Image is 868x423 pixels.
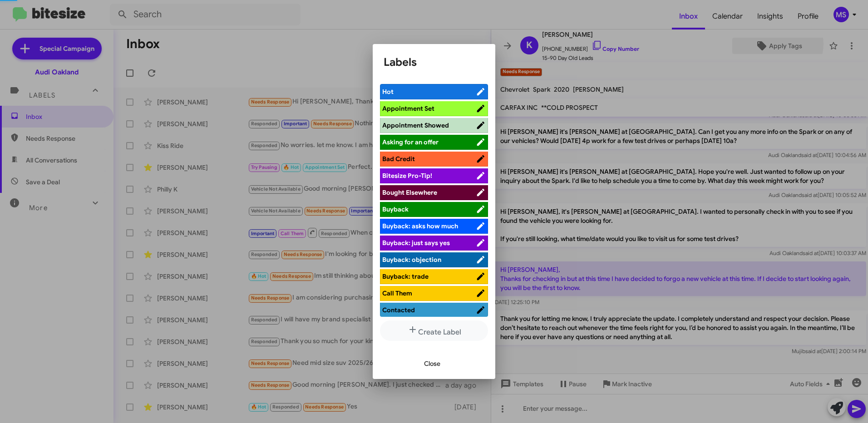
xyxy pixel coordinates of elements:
span: Appointment Showed [382,121,449,129]
span: Bad Credit [382,155,415,163]
span: Contacted [382,306,415,314]
button: Create Label [380,320,488,341]
span: Asking for an offer [382,138,439,146]
span: Buyback: just says yes [382,239,450,247]
span: Hot [382,88,394,96]
span: Call Them [382,289,412,297]
span: Appointment Set [382,104,434,113]
span: Bitesize Pro-Tip! [382,172,432,180]
span: Buyback: trade [382,272,429,280]
span: Buyback [382,205,409,213]
span: Buyback: asks how much [382,222,458,230]
span: Buyback: objection [382,256,441,264]
button: Close [417,355,448,372]
span: Close [424,355,440,372]
span: Bought Elsewhere [382,188,437,197]
h1: Labels [384,55,484,69]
